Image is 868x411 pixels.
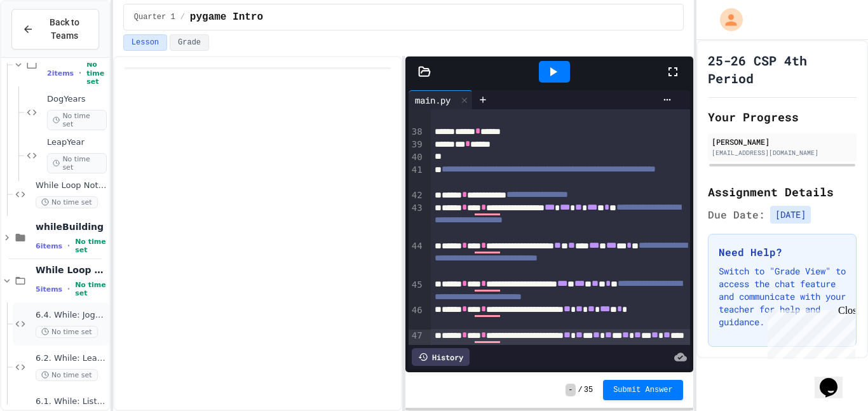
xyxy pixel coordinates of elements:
[584,385,593,395] span: 35
[47,69,74,77] span: 2 items
[36,242,62,250] span: 6 items
[409,126,424,138] div: 38
[409,330,424,355] div: 47
[123,34,167,51] button: Lesson
[409,138,424,151] div: 39
[36,196,98,208] span: No time set
[719,265,846,328] p: Switch to "Grade View" to access the chat feature and communicate with your teacher for help and ...
[79,68,81,78] span: •
[75,281,107,297] span: No time set
[67,241,70,251] span: •
[36,180,107,191] span: While Loop Notes
[36,285,62,293] span: 5 items
[409,304,424,330] div: 46
[41,16,88,43] span: Back to Teams
[815,360,855,398] iframe: chat widget
[36,326,98,338] span: No time set
[36,310,107,321] span: 6.4. While: Jogging
[36,221,107,232] span: whileBuilding
[770,206,811,224] span: [DATE]
[578,385,583,395] span: /
[170,34,209,51] button: Grade
[409,240,424,278] div: 44
[566,384,575,396] span: -
[11,9,99,50] button: Back to Teams
[47,153,107,173] span: No time set
[409,151,424,164] div: 40
[67,284,70,294] span: •
[5,5,88,81] div: Chat with us now!Close
[712,136,853,147] div: [PERSON_NAME]
[409,90,473,109] div: main.py
[36,264,107,276] span: While Loop Projects
[75,238,107,254] span: No time set
[86,60,107,86] span: No time set
[708,108,857,126] h2: Your Progress
[47,110,107,130] span: No time set
[47,94,107,105] span: DogYears
[412,348,470,366] div: History
[190,10,263,25] span: pygame Intro
[707,5,746,34] div: My Account
[708,207,765,222] span: Due Date:
[36,396,107,407] span: 6.1. While: List of squares
[409,189,424,202] div: 42
[708,183,857,201] h2: Assignment Details
[603,380,683,400] button: Submit Answer
[134,12,175,22] span: Quarter 1
[47,137,107,148] span: LeapYear
[409,202,424,240] div: 43
[719,245,846,260] h3: Need Help?
[409,93,457,107] div: main.py
[409,164,424,189] div: 41
[409,279,424,304] div: 45
[708,51,857,87] h1: 25-26 CSP 4th Period
[180,12,185,22] span: /
[763,305,855,359] iframe: chat widget
[613,385,673,395] span: Submit Answer
[712,148,853,158] div: [EMAIL_ADDRESS][DOMAIN_NAME]
[36,369,98,381] span: No time set
[36,353,107,364] span: 6.2. While: Least divisor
